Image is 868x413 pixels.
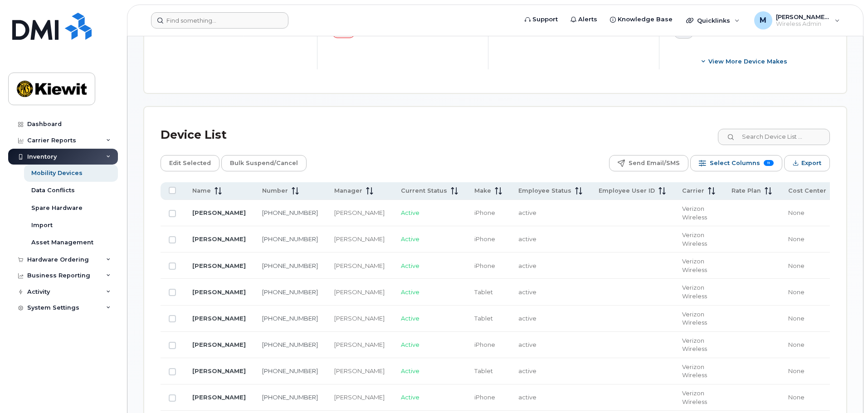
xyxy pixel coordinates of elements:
span: Support [532,15,558,24]
span: None [788,394,805,401]
span: Active [401,341,419,348]
span: Verizon Wireless [682,389,707,405]
div: [PERSON_NAME] [334,262,385,270]
span: Quicklinks [697,17,730,24]
span: Make [474,187,491,195]
span: Active [401,288,419,296]
a: [PHONE_NUMBER] [262,262,318,269]
span: Verizon Wireless [682,311,707,326]
div: [PERSON_NAME] [334,235,385,243]
span: Active [401,315,419,322]
a: [PERSON_NAME] [192,341,246,348]
span: Active [401,367,419,374]
a: [PHONE_NUMBER] [262,288,318,296]
span: Current Status [401,187,447,195]
div: Device List [161,123,227,147]
span: Active [401,235,419,243]
span: iPhone [474,341,495,348]
input: Search Device List ... [718,129,830,145]
span: Carrier [682,187,704,195]
a: [PERSON_NAME] [192,367,246,374]
button: Export [784,155,830,171]
button: Select Columns 11 [690,155,782,171]
button: Bulk Suspend/Cancel [221,155,307,171]
a: [PHONE_NUMBER] [262,235,318,243]
span: active [518,288,536,296]
span: Knowledge Base [618,15,673,24]
span: iPhone [474,394,495,401]
span: Alerts [578,15,597,24]
span: Edit Selected [169,156,211,170]
div: Maria.Mendoza1 [748,11,846,29]
iframe: Messenger Launcher [829,374,861,406]
span: active [518,367,536,374]
a: Support [518,10,564,29]
span: iPhone [474,209,495,216]
a: [PERSON_NAME] [192,394,246,401]
span: [PERSON_NAME].Mendoza1 [776,13,830,20]
span: Number [262,187,288,195]
span: Active [401,262,419,269]
a: [PHONE_NUMBER] [262,315,318,322]
span: Employee Status [518,187,571,195]
div: [PERSON_NAME] [334,367,385,375]
span: Cost Center [788,187,826,195]
a: [PERSON_NAME] [192,288,246,296]
a: [PERSON_NAME] [192,262,246,269]
div: [PERSON_NAME] [334,340,385,349]
span: M [760,15,766,26]
span: active [518,341,536,348]
div: [PERSON_NAME] [334,314,385,323]
span: None [788,235,805,243]
span: active [518,235,536,243]
a: [PERSON_NAME] [192,235,246,243]
span: None [788,315,805,322]
a: [PERSON_NAME] [192,315,246,322]
div: Quicklinks [680,11,746,29]
span: Verizon Wireless [682,258,707,273]
span: Tablet [474,367,493,374]
span: Wireless Admin [776,20,830,28]
a: Knowledge Base [604,10,679,29]
span: active [518,209,536,216]
span: None [788,209,805,216]
span: Verizon Wireless [682,337,707,353]
span: None [788,341,805,348]
input: Find something... [151,12,288,29]
button: Edit Selected [161,155,219,171]
a: Alerts [564,10,604,29]
span: 11 [764,160,774,166]
a: [PHONE_NUMBER] [262,367,318,374]
a: [PHONE_NUMBER] [262,341,318,348]
span: Tablet [474,288,493,296]
a: [PHONE_NUMBER] [262,394,318,401]
a: [PHONE_NUMBER] [262,209,318,216]
span: Employee User ID [599,187,655,195]
div: [PERSON_NAME] [334,209,385,217]
span: Verizon Wireless [682,363,707,379]
span: active [518,315,536,322]
span: Manager [334,187,362,195]
span: Active [401,394,419,401]
span: Select Columns [710,156,760,170]
span: Send Email/SMS [629,156,680,170]
div: [PERSON_NAME] [334,393,385,402]
span: active [518,394,536,401]
span: Export [801,156,821,170]
span: Name [192,187,211,195]
div: [PERSON_NAME] [334,288,385,296]
span: active [518,262,536,269]
span: Verizon Wireless [682,205,707,221]
span: Active [401,209,419,216]
button: View More Device Makes [674,53,815,69]
button: Send Email/SMS [609,155,688,171]
span: None [788,367,805,374]
span: None [788,262,805,269]
span: Bulk Suspend/Cancel [230,156,298,170]
span: Rate Plan [731,187,761,195]
span: Tablet [474,315,493,322]
span: None [788,288,805,296]
span: iPhone [474,262,495,269]
span: Verizon Wireless [682,231,707,247]
span: View More Device Makes [708,57,787,66]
